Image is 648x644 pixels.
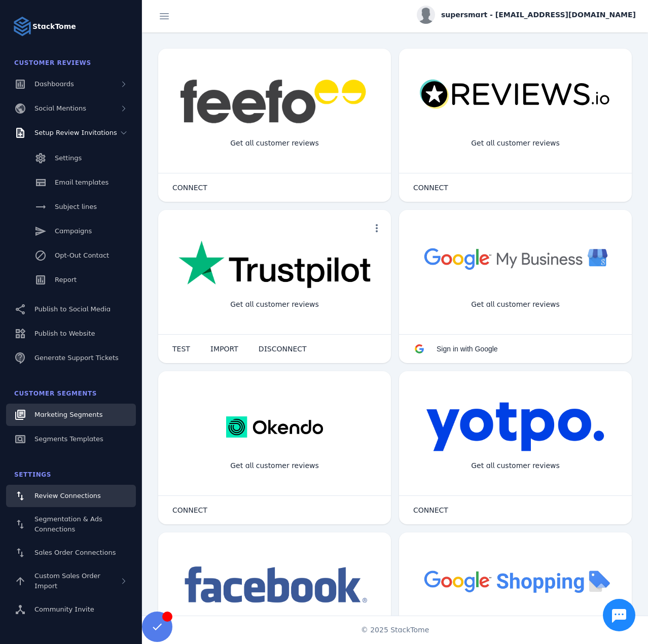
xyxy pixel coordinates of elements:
span: Custom Sales Order Import [34,572,100,590]
img: reviewsio.svg [419,79,611,110]
a: Review Connections [6,485,136,507]
span: IMPORT [210,345,238,352]
img: feefo.png [178,79,371,124]
span: Report [55,276,77,283]
a: Community Invite [6,598,136,621]
button: TEST [162,339,200,359]
span: Opt-Out Contact [55,252,109,259]
span: Segmentation & Ads Connections [34,515,102,533]
button: supersmart - [EMAIL_ADDRESS][DOMAIN_NAME] [417,6,636,24]
a: Publish to Website [6,323,136,345]
span: CONNECT [172,507,207,514]
span: supersmart - [EMAIL_ADDRESS][DOMAIN_NAME] [441,10,636,20]
a: Generate Support Tickets [6,347,136,369]
span: © 2025 StackTome [361,625,429,635]
span: Sales Order Connections [34,549,116,556]
span: TEST [172,345,190,352]
span: DISCONNECT [259,345,307,352]
span: Customer Segments [14,390,97,397]
button: IMPORT [200,339,248,359]
span: Review Connections [34,492,101,499]
div: Get all customer reviews [463,130,568,157]
div: Get all customer reviews [463,291,568,318]
button: more [367,218,387,238]
a: Report [6,269,136,291]
span: Social Mentions [34,104,86,112]
span: Customer Reviews [14,59,91,66]
a: Sales Order Connections [6,542,136,564]
span: Community Invite [34,605,94,613]
img: trustpilot.png [178,240,371,290]
div: Import Products from Google [455,614,575,640]
button: CONNECT [162,500,218,520]
a: Publish to Social Media [6,298,136,320]
button: CONNECT [403,500,458,520]
img: okendo.webp [226,402,323,452]
img: facebook.png [178,563,371,608]
a: Segmentation & Ads Connections [6,509,136,540]
a: Opt-Out Contact [6,244,136,267]
span: Segments Templates [34,435,103,443]
span: Sign in with Google [437,345,498,353]
a: Campaigns [6,220,136,242]
img: profile.jpg [417,6,435,24]
div: Get all customer reviews [222,452,327,479]
button: CONNECT [162,177,218,198]
span: Campaigns [55,227,92,235]
span: Publish to Website [34,330,95,337]
div: Get all customer reviews [463,452,568,479]
span: Settings [55,154,82,162]
button: CONNECT [403,177,458,198]
a: Email templates [6,171,136,194]
span: Marketing Segments [34,411,102,418]
a: Settings [6,147,136,169]
span: Settings [14,471,51,478]
span: Email templates [55,178,109,186]
button: DISCONNECT [248,339,317,359]
strong: StackTome [32,21,76,32]
img: Logo image [12,16,32,37]
button: Sign in with Google [403,339,508,359]
div: Get all customer reviews [222,130,327,157]
span: Dashboards [34,80,74,88]
span: CONNECT [413,184,448,191]
img: yotpo.png [426,402,605,452]
img: googleshopping.png [419,563,611,599]
span: Generate Support Tickets [34,354,119,362]
span: Setup Review Invitations [34,129,117,136]
a: Marketing Segments [6,404,136,426]
a: Subject lines [6,196,136,218]
span: CONNECT [172,184,207,191]
span: Publish to Social Media [34,305,111,313]
div: Get all customer reviews [222,291,327,318]
img: googlebusiness.png [419,240,611,276]
span: CONNECT [413,507,448,514]
a: Segments Templates [6,428,136,450]
span: Subject lines [55,203,97,210]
